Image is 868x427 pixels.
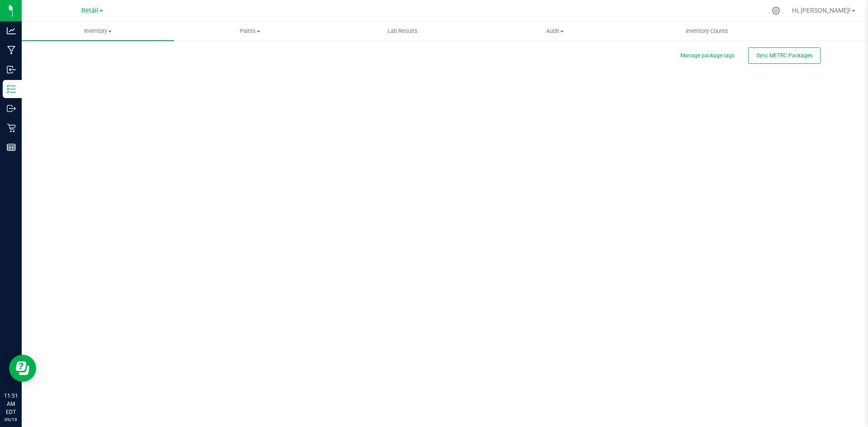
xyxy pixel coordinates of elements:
[175,27,326,35] span: Plants
[479,27,631,35] span: Audit
[680,52,735,60] button: Manage package tags
[375,27,430,35] span: Lab Results
[4,392,18,416] p: 11:51 AM EDT
[326,22,479,41] a: Lab Results
[674,27,741,35] span: Inventory Counts
[631,22,783,41] a: Inventory Counts
[81,7,99,14] span: Retail
[7,104,16,113] inline-svg: Outbound
[174,22,326,41] a: Plants
[9,355,36,382] iframe: Resource center
[479,22,631,41] a: Audit
[7,46,16,55] inline-svg: Manufacturing
[7,123,16,132] inline-svg: Retail
[22,22,174,41] a: Inventory
[792,7,851,14] span: Hi, [PERSON_NAME]!
[7,65,16,74] inline-svg: Inbound
[22,27,174,35] span: Inventory
[4,416,18,423] p: 09/19
[748,47,821,64] button: Sync METRC Packages
[7,143,16,152] inline-svg: Reports
[770,6,782,15] div: Manage settings
[756,52,812,59] span: Sync METRC Packages
[7,26,16,35] inline-svg: Analytics
[7,84,16,94] inline-svg: Inventory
